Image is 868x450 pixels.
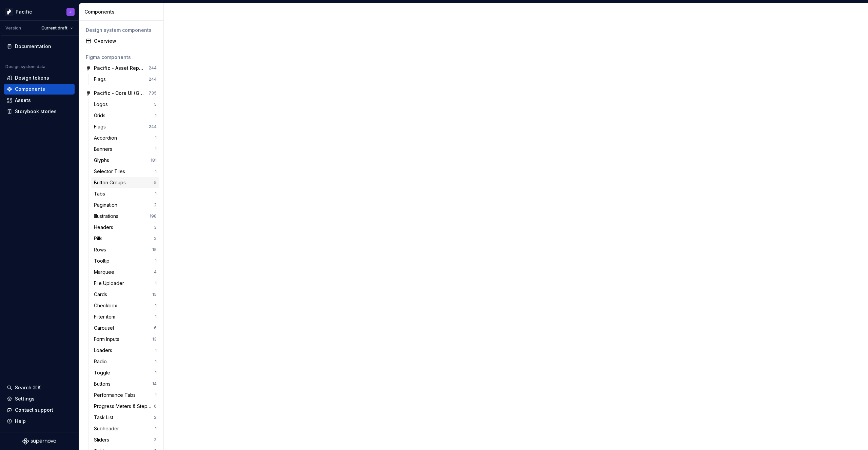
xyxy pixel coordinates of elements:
div: 198 [150,213,157,219]
button: Current draft [38,23,76,33]
a: File Uploader1 [91,278,159,289]
div: Button Groups [94,179,129,186]
div: Logos [94,101,111,108]
a: Pagination2 [91,200,159,210]
a: Task List2 [91,412,159,423]
div: Figma components [86,54,157,61]
a: Components [4,84,75,95]
div: Sliders [94,436,112,443]
div: Pacific - Asset Repository (Flags) [94,65,144,71]
div: Loaders [94,347,115,354]
div: Illustrations [94,213,121,220]
div: Assets [15,97,31,104]
div: Documentation [15,43,51,50]
div: J [70,9,72,15]
svg: Supernova Logo [22,438,56,445]
div: 15 [152,292,157,297]
div: Carousel [94,325,117,331]
div: Design system data [5,64,45,69]
button: Search ⌘K [4,382,75,393]
div: Settings [15,395,35,402]
div: Pacific - Core UI (Global) [94,90,144,97]
a: Banners1 [91,144,159,155]
div: Pagination [94,202,120,208]
a: Pills2 [91,233,159,244]
div: Radio [94,358,110,365]
div: Design tokens [15,75,49,81]
a: Rows15 [91,244,159,255]
a: Toggle1 [91,367,159,378]
a: Grids1 [91,110,159,121]
button: PacificJ [1,4,77,19]
a: Documentation [4,41,75,52]
div: 4 [154,269,157,275]
div: Components [84,8,161,15]
div: 1 [155,169,157,174]
img: 8d0dbd7b-a897-4c39-8ca0-62fbda938e11.png [5,8,13,16]
a: Selector Tiles1 [91,166,159,177]
a: Radio1 [91,356,159,367]
div: Banners [94,146,115,152]
div: Form Inputs [94,336,122,343]
a: Buttons14 [91,379,159,389]
button: Contact support [4,405,75,415]
div: 6 [154,404,157,409]
div: 13 [152,336,157,342]
div: Glyphs [94,157,112,164]
div: 1 [155,314,157,320]
div: 3 [154,225,157,230]
div: Rows [94,246,109,253]
div: 1 [155,281,157,286]
div: 735 [149,90,157,96]
a: Tabs1 [91,188,159,199]
a: Pacific - Core UI (Global)735 [83,88,159,99]
div: Storybook stories [15,108,57,115]
div: 2 [154,202,157,208]
a: Cards15 [91,289,159,300]
div: 6 [154,325,157,331]
a: Tooltip1 [91,255,159,266]
a: Button Groups5 [91,177,159,188]
div: Tooltip [94,258,112,264]
a: Performance Tabs1 [91,390,159,401]
div: 244 [149,77,157,82]
div: Components [15,86,45,93]
a: Illustrations198 [91,211,159,222]
div: Tabs [94,190,108,197]
div: 244 [149,124,157,129]
a: Subheader1 [91,423,159,434]
div: 1 [155,258,157,264]
div: Accordion [94,135,120,141]
div: 1 [155,426,157,431]
div: Flags [94,76,108,83]
div: Cards [94,291,110,298]
div: Buttons [94,381,113,387]
div: Task List [94,414,116,421]
a: Design tokens [4,73,75,83]
div: Toggle [94,369,113,376]
a: Loaders1 [91,345,159,356]
div: Progress Meters & Steppers [94,403,154,410]
div: 3 [154,437,157,443]
div: Pacific [16,8,32,15]
div: 5 [154,102,157,107]
div: 1 [155,135,157,141]
div: 14 [152,381,157,387]
div: Checkbox [94,302,120,309]
div: 1 [155,191,157,197]
a: Assets [4,95,75,106]
div: 181 [151,158,157,163]
div: Pills [94,235,105,242]
div: 1 [155,370,157,375]
div: 1 [155,392,157,398]
div: 15 [152,247,157,252]
div: Grids [94,112,108,119]
a: Storybook stories [4,106,75,117]
div: Design system components [86,27,157,34]
a: Form Inputs13 [91,334,159,345]
div: Version [5,25,21,31]
a: Headers3 [91,222,159,233]
div: Search ⌘K [15,384,41,391]
a: Progress Meters & Steppers6 [91,401,159,412]
a: Logos5 [91,99,159,110]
